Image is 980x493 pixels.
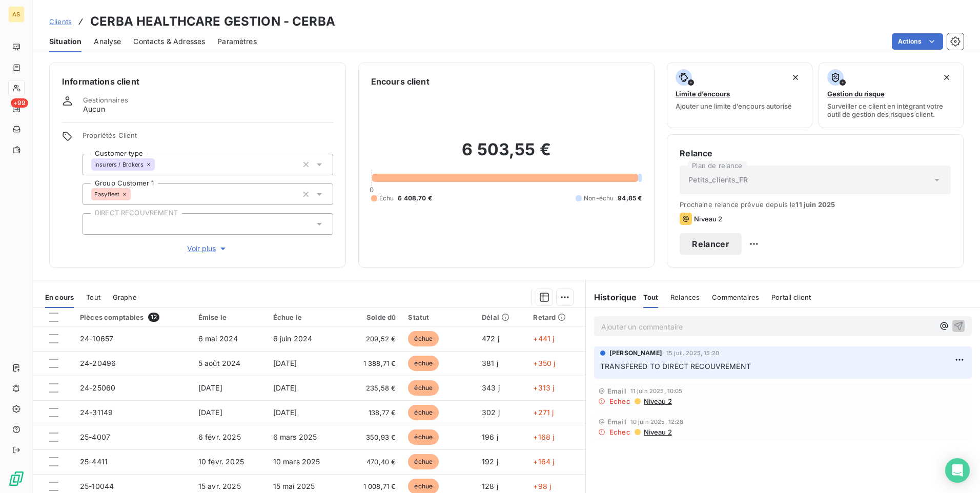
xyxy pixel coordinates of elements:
span: 25-4007 [80,433,110,441]
div: AS [8,6,25,23]
span: Insurers / Brokers [94,161,144,168]
span: Email [607,418,626,426]
span: Graphe [113,293,137,301]
div: Solde dû [350,313,396,321]
div: Open Intercom Messenger [945,458,970,483]
span: 15 avr. 2025 [198,482,241,490]
input: Ajouter une valeur [91,219,99,229]
span: Ajouter une limite d’encours autorisé [676,102,792,110]
span: Niveau 2 [643,397,672,405]
span: 6 408,70 € [398,194,432,203]
span: 94,85 € [618,194,642,203]
span: [DATE] [273,359,297,367]
span: 350,93 € [350,432,396,442]
input: Ajouter une valeur [131,190,139,199]
button: Limite d’encoursAjouter une limite d’encours autorisé [667,63,812,128]
span: [DATE] [273,383,297,392]
span: 343 j [482,383,500,392]
span: 24-10657 [80,334,113,343]
div: Statut [408,313,469,321]
span: TRANSFERED TO DIRECT RECOUVREMENT [600,362,751,371]
span: +168 j [533,433,554,441]
span: 209,52 € [350,334,396,344]
span: 6 juin 2024 [273,334,313,343]
span: Easyfleet [94,191,119,197]
span: 11 juin 2025 [795,200,835,209]
img: Logo LeanPay [8,470,25,487]
h6: Encours client [371,75,430,88]
span: Surveiller ce client en intégrant votre outil de gestion des risques client. [827,102,955,118]
span: +271 j [533,408,554,417]
span: Echec [609,428,630,436]
span: 6 mai 2024 [198,334,238,343]
span: Portail client [771,293,811,301]
span: Non-échu [584,194,614,203]
span: Clients [49,17,72,26]
button: Actions [892,33,943,50]
span: 138,77 € [350,407,396,418]
span: 15 juil. 2025, 15:20 [666,350,719,356]
span: 196 j [482,433,498,441]
span: +313 j [533,383,554,392]
span: 6 mars 2025 [273,433,317,441]
span: 24-31149 [80,408,113,417]
span: 25-4411 [80,457,108,466]
span: échue [408,380,439,396]
span: [DATE] [198,383,222,392]
span: +164 j [533,457,554,466]
span: [DATE] [198,408,222,417]
span: Limite d’encours [676,90,730,98]
span: 11 juin 2025, 10:05 [630,388,683,394]
span: 0 [370,186,374,194]
button: Gestion du risqueSurveiller ce client en intégrant votre outil de gestion des risques client. [819,63,964,128]
span: 5 août 2024 [198,359,241,367]
span: échue [408,356,439,371]
span: échue [408,429,439,445]
span: 24-25060 [80,383,115,392]
span: 302 j [482,408,500,417]
h6: Informations client [62,75,333,88]
span: 24-20496 [80,359,116,367]
span: échue [408,331,439,346]
h6: Relance [680,147,951,159]
span: 192 j [482,457,498,466]
span: Aucun [83,104,105,114]
span: Contacts & Adresses [133,36,205,47]
span: 381 j [482,359,498,367]
span: Relances [670,293,700,301]
span: échue [408,405,439,420]
div: Délai [482,313,521,321]
div: Pièces comptables [80,313,186,322]
span: Voir plus [187,243,228,254]
span: Analyse [94,36,121,47]
span: 10 févr. 2025 [198,457,244,466]
span: 15 mai 2025 [273,482,315,490]
div: Émise le [198,313,261,321]
span: +441 j [533,334,554,343]
span: En cours [45,293,74,301]
div: Échue le [273,313,337,321]
span: +99 [11,98,28,108]
span: Paramètres [217,36,257,47]
span: 128 j [482,482,498,490]
div: Retard [533,313,579,321]
button: Voir plus [83,243,333,254]
span: +98 j [533,482,551,490]
span: 10 mars 2025 [273,457,320,466]
span: Commentaires [712,293,759,301]
span: Gestion du risque [827,90,885,98]
span: Echec [609,397,630,405]
span: Email [607,387,626,395]
span: +350 j [533,359,555,367]
span: 235,58 € [350,383,396,393]
span: Petits_clients_FR [688,175,748,185]
input: Ajouter une valeur [155,160,163,169]
h6: Historique [586,291,637,303]
span: Propriétés Client [83,131,333,146]
span: Tout [643,293,659,301]
span: [DATE] [273,408,297,417]
span: Niveau 2 [694,215,722,223]
span: 1 008,71 € [350,481,396,491]
span: Prochaine relance prévue depuis le [680,200,951,209]
span: 10 juin 2025, 12:28 [630,419,684,425]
